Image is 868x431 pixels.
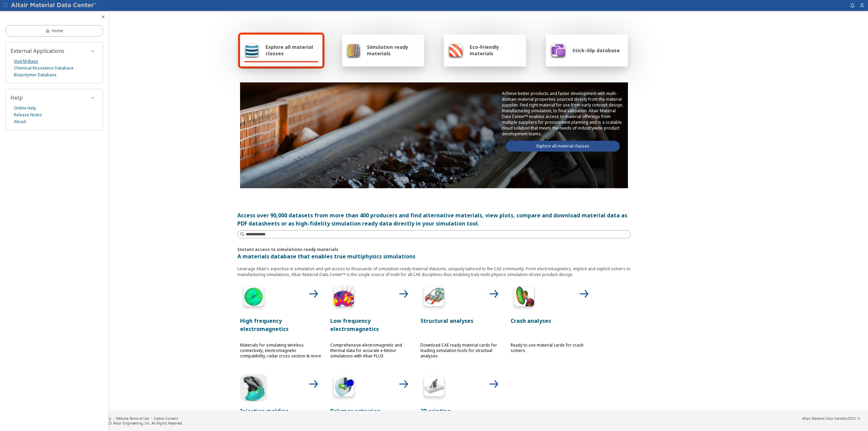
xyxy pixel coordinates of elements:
[330,407,412,415] p: Polymer extrusion
[240,284,267,311] img: High Frequency Icon
[100,421,183,426] div: © 2025 Altair Engineering, Inc. All Rights Reserved.
[237,281,324,368] button: High Frequency IconHigh frequency electromagneticsMaterials for simulating wireless connectivity,...
[11,94,23,101] span: Help
[244,42,259,58] img: Explore all material classes
[265,44,318,57] span: Explore all material classes
[14,112,42,118] a: Release Notes
[346,42,361,58] img: Simulation ready materials
[572,47,620,54] span: Stick-Slip database
[511,284,538,311] img: Crash Analyses Icon
[502,91,624,137] p: Achieve better products and faster development with multi-domain material properties sourced dire...
[511,342,592,353] p: Ready to use material cards for crash solvers
[237,252,631,260] p: A materials database that enables true multiphysics simulations
[14,72,57,78] a: Biopolymer Database
[240,317,321,333] p: High frequency electromagnetics
[550,42,566,58] img: Stick-Slip database
[420,374,448,401] img: 3D Printing Icon
[367,44,420,57] span: Simulation ready materials
[420,284,448,311] img: Structural Analyses Icon
[240,374,267,401] img: Injection Molding Icon
[802,416,845,421] span: Altair Material Data Center
[328,281,414,368] button: Low Frequency IconLow frequency electromagneticsComprehensive electromagnetic and thermal data fo...
[52,28,63,34] span: Home
[508,281,595,368] button: Crash Analyses IconCrash analysesReady to use material cards for crash solvers
[802,416,860,421] div: (v2025.1)
[420,342,502,359] p: Download CAE ready material cards for leading simulation tools for structual analyses
[11,2,97,9] img: Altair Material Data Center
[14,105,36,112] a: Online Help
[14,65,74,72] a: Chemical Resistance Database
[116,416,149,421] a: Website Terms of Use
[237,266,631,277] p: Leverage Altair’s expertise in simulation and get access to thousands of simulation ready materia...
[154,416,178,421] a: Cookie Consent
[237,211,631,228] div: Access over 90,000 datasets from more than 400 producers and find alternative materials, view plo...
[5,25,103,37] a: Home
[420,317,502,325] p: Structural analyses
[11,47,64,55] span: External Applications
[330,342,412,359] p: Comprehensive electromagnetic and thermal data for accurate e-Motor simulations with Altair FLUX
[448,42,463,58] img: Eco-Friendly materials
[506,141,620,152] a: Explore all material classes
[470,44,522,57] span: Eco-Friendly materials
[330,374,357,401] img: Polymer Extrusion Icon
[330,317,412,333] p: Low frequency electromagnetics
[330,284,357,311] img: Low Frequency Icon
[237,247,631,252] p: Instant access to simulations ready materials
[420,407,502,415] p: 3D printing
[511,317,592,325] p: Crash analyses
[14,58,38,65] a: Visit M-Base
[14,118,26,125] a: About
[240,342,321,359] p: Materials for simulating wireless connectivity, electromagnetic compatibility, radar cross sectio...
[240,407,321,415] p: Injection molding
[418,281,505,368] button: Structural Analyses IconStructural analysesDownload CAE ready material cards for leading simulati...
